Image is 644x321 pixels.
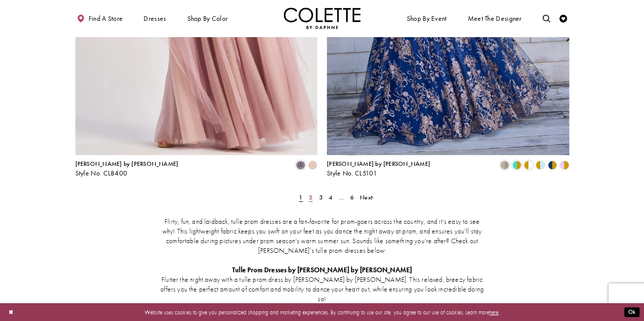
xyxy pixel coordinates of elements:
[512,161,521,170] i: Turquoise/Gold
[407,15,447,22] span: Shop By Event
[75,169,128,178] span: Style No. CL8400
[350,193,353,201] span: 6
[299,193,302,201] span: 1
[327,161,430,177] div: Colette by Daphne Style No. CL5101
[541,8,552,29] a: Toggle search
[75,160,179,168] span: [PERSON_NAME] by [PERSON_NAME]
[467,15,521,22] span: Meet the designer
[524,161,533,170] i: Gold/White
[624,307,639,317] button: Submit Dialog
[284,8,361,29] img: Colette by Daphne
[357,192,375,203] a: Next Page
[317,192,325,203] a: Page 3
[405,8,449,29] span: Shop By Event
[297,192,305,203] span: Current Page
[360,193,373,201] span: Next
[559,161,569,170] i: Lilac/Gold
[309,193,313,201] span: 2
[75,161,179,177] div: Colette by Daphne Style No. CL8400
[89,15,123,22] span: Find a store
[5,305,17,319] button: Close Dialog
[557,8,569,29] a: Check Wishlist
[232,266,412,274] strong: Tulle Prom Dresses by [PERSON_NAME] by [PERSON_NAME]
[548,161,557,170] i: Navy/Gold
[339,193,344,201] span: ...
[158,217,486,256] p: Flirty, fun, and laidback, tulle prom dresses are a fan-favorite for prom-goers across the countr...
[536,161,545,170] i: Light Blue/Gold
[142,8,168,29] span: Dresses
[489,308,498,315] a: here
[327,169,377,178] span: Style No. CL5101
[187,15,228,22] span: Shop by color
[500,161,509,170] i: Gold/Pewter
[326,192,334,203] a: Page 4
[327,160,430,168] span: [PERSON_NAME] by [PERSON_NAME]
[348,192,356,203] a: Page 6
[329,193,332,201] span: 4
[296,161,305,170] i: Dusty Lilac/Multi
[144,15,166,22] span: Dresses
[55,307,589,317] p: Website uses cookies to give you personalized shopping and marketing experiences. By continuing t...
[75,8,125,29] a: Find a store
[337,192,346,203] a: ...
[158,275,486,304] p: Flutter the night away with a tulle prom dress by [PERSON_NAME] by [PERSON_NAME]. This relaxed, b...
[284,8,361,29] a: Visit Home Page
[319,193,322,201] span: 3
[306,192,315,203] a: Page 2
[185,8,230,29] span: Shop by color
[466,8,524,29] a: Meet the designer
[308,161,317,170] i: Champagne Multi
